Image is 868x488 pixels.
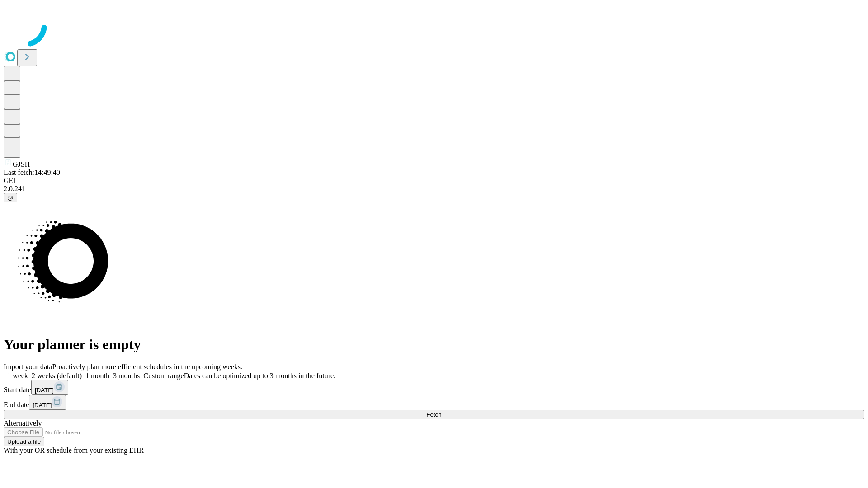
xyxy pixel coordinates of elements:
[31,380,68,395] button: [DATE]
[33,402,52,408] span: [DATE]
[4,177,864,185] div: GEI
[113,372,140,380] span: 3 months
[4,437,44,446] button: Upload a file
[52,363,242,371] span: Proactively plan more efficient schedules in the upcoming weeks.
[4,395,864,410] div: End date
[184,372,335,380] span: Dates can be optimized up to 3 months in the future.
[29,395,66,410] button: [DATE]
[4,410,864,419] button: Fetch
[4,336,864,353] h1: Your planner is empty
[143,372,184,380] span: Custom range
[85,372,109,380] span: 1 month
[4,446,144,454] span: With your OR schedule from your existing EHR
[7,194,14,201] span: @
[4,419,42,427] span: Alternatively
[7,372,28,380] span: 1 week
[32,372,82,380] span: 2 weeks (default)
[4,169,60,176] span: Last fetch: 14:49:40
[426,411,441,418] span: Fetch
[4,193,17,202] button: @
[4,380,864,395] div: Start date
[35,387,54,394] span: [DATE]
[4,363,52,371] span: Import your data
[13,160,30,168] span: GJSH
[4,185,864,193] div: 2.0.241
